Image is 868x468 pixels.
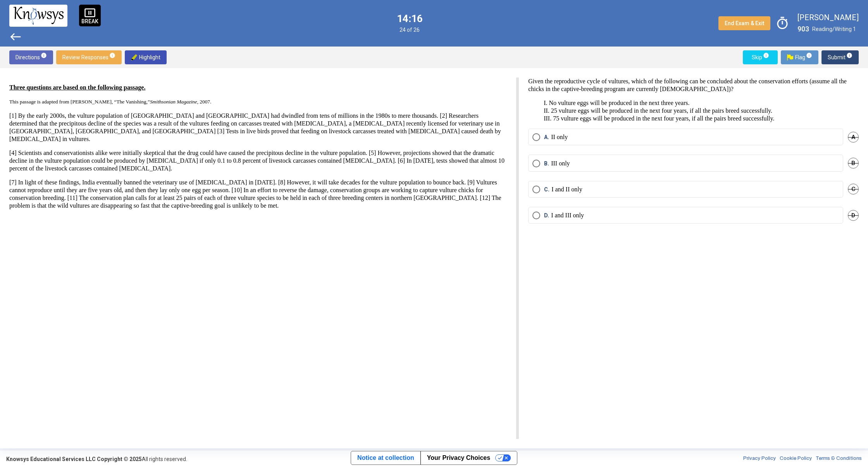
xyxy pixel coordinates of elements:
span: A. [544,133,551,141]
span: info [806,52,812,58]
img: highlighter-img.png [131,54,137,60]
span: info [109,52,115,58]
label: 903 [797,24,809,34]
p: Given the reproductive cycle of vultures, which of the following can be concluded about the conse... [528,77,859,93]
p: I. No vulture eggs will be produced in the next three years. II. 25 vulture eggs will be produced... [528,99,859,122]
span: D. [544,212,551,219]
span: 24 of 26 [397,27,423,33]
span: pause_presentation [84,7,96,19]
a: Privacy Policy [743,455,776,463]
button: Directionsinfo [9,50,53,64]
a: Cookie Policy [780,455,812,463]
strong: Knowsys Educational Services LLC Copyright © 2025 [6,456,142,462]
span: A [848,132,859,143]
span: C. [544,186,551,193]
button: Review Responsesinfo [56,50,122,64]
span: info [763,52,769,58]
p: [1] By the early 2000s, the vulture population of [GEOGRAPHIC_DATA] and [GEOGRAPHIC_DATA] had dwi... [9,112,507,143]
p: II only [551,133,568,141]
button: highlighter-img.pngHighlight [125,50,167,64]
button: End Exam & Exit [718,16,770,30]
img: knowsys-logo.png [13,7,64,24]
span: Review Responses [62,50,115,64]
img: Flag.png [787,54,793,60]
button: Your Privacy Choices [420,451,517,465]
button: Flag.pngFlaginfo [781,50,818,64]
span: C [848,184,859,194]
span: info [846,52,852,58]
p: I and III only [551,212,584,219]
div: All rights reserved. [6,455,187,463]
span: Directions [15,50,47,64]
span: Skip [749,50,772,64]
button: Submitinfo [821,50,859,64]
button: Skipinfo [743,50,778,64]
span: End Exam & Exit [725,20,764,26]
a: Terms & Conditions [816,455,862,463]
mat-radio-group: Select an option [528,129,859,233]
span: timer [773,14,791,32]
span: Flag [787,50,812,64]
span: Reading/Writing 1 [812,26,856,32]
span: B. [544,160,551,167]
p: III only [551,160,570,167]
p: BREAK [81,19,98,24]
p: I and II only [551,186,582,193]
span: west [9,31,22,43]
label: [PERSON_NAME] [797,12,859,22]
p: [7] In light of these findings, India eventually banned the veterinary use of [MEDICAL_DATA] in [... [9,179,507,210]
label: 14:16 [397,14,423,24]
span: Highlight [131,50,160,64]
p: [4] Scientists and conservationists alike were initially skeptical that the drug could have cause... [9,149,507,172]
em: Smithsonian Magazine [150,99,197,105]
u: Three questions are based on the following passage. [9,84,145,91]
span: This passage is adapted from [PERSON_NAME], “The Vanishing,” , 2007. [9,99,211,105]
span: Submit [828,50,852,64]
span: info [41,52,47,58]
span: D [848,210,859,221]
span: B [848,158,859,169]
a: Notice at collection [351,451,420,465]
